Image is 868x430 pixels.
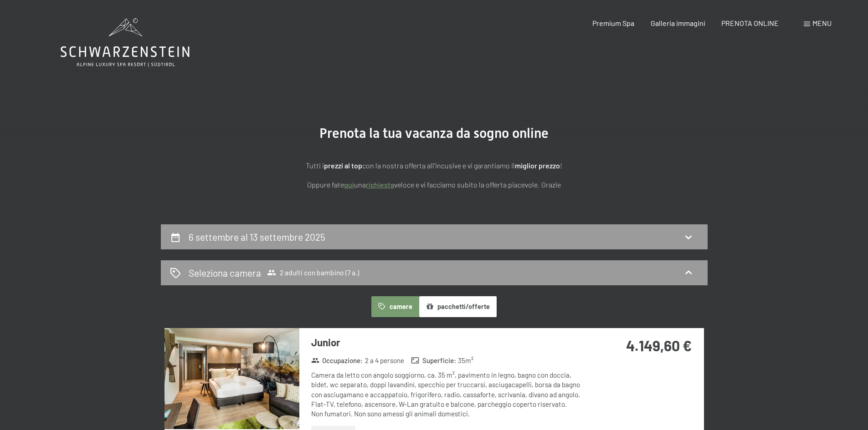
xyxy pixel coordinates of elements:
[206,179,662,191] p: Oppure fate una veloce e vi facciamo subito la offerta piacevole. Grazie
[344,180,354,189] a: quì
[626,337,692,354] strong: 4.149,60 €
[366,180,394,189] a: richiesta
[411,356,456,365] strong: Superficie :
[515,161,560,170] strong: miglior prezzo
[365,356,404,365] span: 2 a 4 persone
[324,161,362,170] strong: prezzi al top
[458,356,473,365] span: 35 m²
[189,231,325,243] h2: 6 settembre al 13 settembre 2025
[164,328,299,429] img: mss_renderimg.php
[812,19,832,27] span: Menu
[721,19,779,27] a: PRENOTA ONLINE
[371,296,419,317] button: camere
[319,125,549,141] span: Prenota la tua vacanza da sogno online
[311,370,582,419] div: Camera da letto con angolo soggiorno, ca. 35 m², pavimento in legno, bagno con doccia, bidet, wc ...
[267,268,359,277] span: 2 adulti con bambino (7 a.)
[311,356,363,365] strong: Occupazione :
[311,335,582,349] h3: Junior
[206,160,662,172] p: Tutti i con la nostra offerta all'incusive e vi garantiamo il !
[651,19,705,27] a: Galleria immagini
[592,19,634,27] a: Premium Spa
[189,266,261,279] h2: Seleziona camera
[419,296,497,317] button: pacchetti/offerte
